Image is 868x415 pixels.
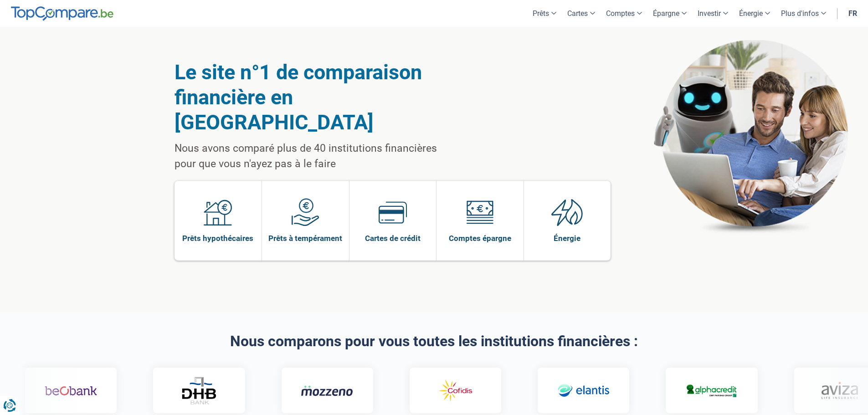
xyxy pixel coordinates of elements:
[182,233,253,243] span: Prêts hypothécaires
[551,198,583,226] img: Énergie
[437,181,524,261] a: Comptes épargne Comptes épargne
[683,383,736,399] img: Alphacredit
[262,181,349,261] a: Prêts à tempérament Prêts à tempérament
[175,60,460,135] h1: Le site n°1 de comparaison financière en [GEOGRAPHIC_DATA]
[175,141,460,172] p: Nous avons comparé plus de 40 institutions financières pour que vous n'ayez pas à le faire
[554,233,580,243] span: Énergie
[175,181,262,261] a: Prêts hypothécaires Prêts hypothécaires
[379,198,407,226] img: Cartes de crédit
[365,233,421,243] span: Cartes de crédit
[268,233,342,243] span: Prêts à tempérament
[179,377,215,405] img: DHB Bank
[349,181,437,261] a: Cartes de crédit Cartes de crédit
[524,181,611,261] a: Énergie Énergie
[427,378,479,404] img: Cofidis
[43,378,95,404] img: Beobank
[299,385,351,396] img: Mozzeno
[291,198,319,226] img: Prêts à tempérament
[555,378,608,404] img: Elantis
[11,6,113,21] img: TopCompare
[449,233,511,243] span: Comptes épargne
[175,333,694,349] h2: Nous comparons pour vous toutes les institutions financières :
[466,198,494,226] img: Comptes épargne
[204,198,232,226] img: Prêts hypothécaires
